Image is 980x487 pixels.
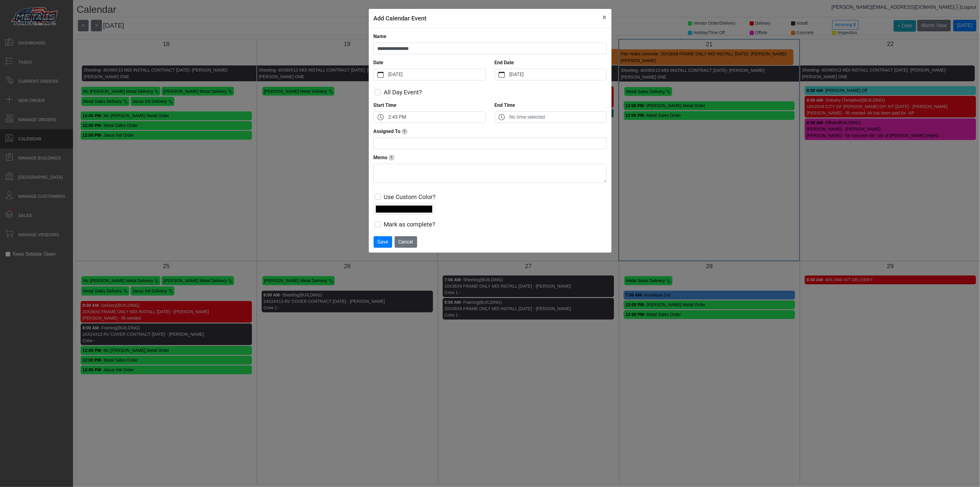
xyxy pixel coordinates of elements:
label: All Day Event? [384,88,422,97]
label: Use Custom Color? [384,192,436,201]
strong: Date [374,60,384,65]
svg: clock [499,114,505,120]
span: Save [378,239,388,245]
svg: calendar [499,72,505,78]
strong: Name [374,33,387,39]
strong: Memo [374,155,388,160]
button: Save [374,236,392,248]
label: [DATE] [387,69,485,80]
button: Close [598,9,612,26]
span: Track who this date is assigned to this date - delviery driver, install crew, etc [402,128,408,135]
svg: clock [378,114,384,120]
strong: Assigned To [374,128,401,134]
button: Cancel [395,236,417,248]
button: clock [374,112,387,123]
span: Notes or Instructions for date - ex. 'Date was rescheduled by vendor' [389,155,395,161]
h5: Add Calendar Event [374,14,427,23]
button: clock [495,112,508,123]
label: No time selected [508,112,606,123]
strong: Start Time [374,102,397,108]
label: Mark as complete? [384,220,435,229]
strong: End Time [495,102,515,108]
label: [DATE] [508,69,606,80]
button: calendar [374,69,387,80]
label: 2:45 PM [387,112,485,123]
button: calendar [495,69,508,80]
strong: End Date [495,60,514,65]
svg: calendar [378,72,384,78]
